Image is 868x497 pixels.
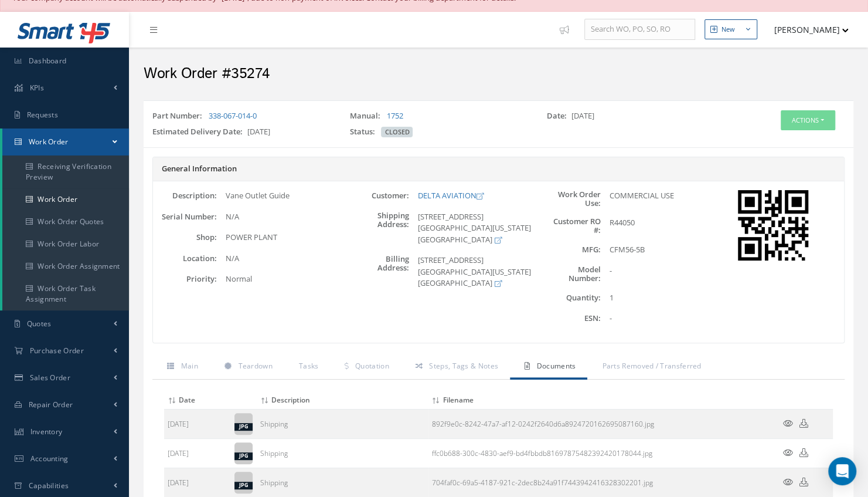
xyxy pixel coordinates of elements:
[345,255,409,289] label: Billing Address:
[284,355,331,380] a: Tasks
[29,56,67,66] span: Dashboard
[409,255,537,289] div: [STREET_ADDRESS] [GEOGRAPHIC_DATA][US_STATE] [GEOGRAPHIC_DATA]
[2,211,129,233] a: Work Order Quotes
[799,478,808,488] a: Download
[2,155,129,188] a: Receiving Verification Preview
[153,191,217,200] label: Description:
[144,65,853,83] h2: Work Order #35274
[381,127,413,137] span: CLOSED
[537,314,601,323] label: ESN:
[738,190,808,261] img: barcode work-order:22075
[537,361,576,371] span: Documents
[799,419,808,429] a: Download
[763,18,849,41] button: [PERSON_NAME]
[418,190,484,201] a: DELTA AVIATION
[27,319,52,329] span: Quotes
[2,233,129,255] a: Work Order Labor
[601,244,729,256] div: CFM56-5B
[164,391,231,410] th: Date
[601,313,729,324] div: -
[601,265,729,283] div: -
[164,468,231,497] td: [DATE]
[30,427,63,437] span: Inventory
[27,110,58,120] span: Requests
[355,361,389,371] span: Quotation
[152,126,247,138] label: Estimated Delivery Date:
[781,110,835,131] button: Actions
[587,355,713,380] a: Parts Removed / Transferred
[299,361,319,371] span: Tasks
[234,452,253,460] div: jpg
[2,278,129,310] a: Work Order Task Assignment
[783,478,793,488] a: Preview
[29,400,73,410] span: Repair Order
[209,110,257,121] a: 338-067-014-0
[828,457,856,485] div: Open Intercom Messenger
[234,482,253,489] div: jpg
[401,355,510,380] a: Steps, Tags & Notes
[510,355,587,380] a: Documents
[162,164,835,174] h5: General Information
[144,126,341,143] div: [DATE]
[601,292,729,304] div: 1
[152,355,210,380] a: Main
[349,110,384,122] label: Manual:
[181,361,198,371] span: Main
[238,361,272,371] span: Teardown
[783,448,793,458] a: Preview
[428,391,763,410] th: Filename
[345,191,409,200] label: Customer:
[537,293,601,302] label: Quantity:
[432,448,652,458] a: Download
[386,110,403,121] a: 1752
[257,438,428,468] td: Shipping
[217,232,345,244] div: POWER PLANT
[30,373,70,383] span: Sales Order
[257,468,428,497] td: Shipping
[257,409,428,438] td: Shipping
[610,217,635,228] span: R44050
[349,126,379,138] label: Status:
[537,245,601,254] label: MFG:
[704,19,757,40] button: New
[429,361,498,371] span: Steps, Tags & Notes
[409,211,537,246] div: [STREET_ADDRESS] [GEOGRAPHIC_DATA][US_STATE] [GEOGRAPHIC_DATA]
[217,273,345,285] div: Normal
[30,346,84,356] span: Purchase Order
[257,391,428,410] th: Description
[537,265,601,283] label: Model Number:
[164,438,231,468] td: [DATE]
[537,190,601,208] label: Work Order Use:
[2,188,129,211] a: Work Order
[234,423,253,431] div: jpg
[602,361,701,371] span: Parts Removed / Transferred
[153,212,217,221] label: Serial Number:
[537,217,601,235] label: Customer RO #:
[330,355,400,380] a: Quotation
[799,448,808,458] a: Download
[345,211,409,246] label: Shipping Address:
[30,454,69,464] span: Accounting
[721,25,735,35] div: New
[153,233,217,242] label: Shop:
[2,255,129,278] a: Work Order Assignment
[601,190,729,208] div: COMMERCIAL USE
[226,211,239,222] span: N/A
[29,137,69,147] span: Work Order
[547,110,571,122] label: Date:
[30,83,44,93] span: KPIs
[210,355,284,380] a: Teardown
[554,12,584,48] a: Show Tips
[153,275,217,283] label: Priority:
[153,254,217,263] label: Location:
[2,129,129,155] a: Work Order
[164,409,231,438] td: [DATE]
[783,419,793,429] a: Preview
[584,19,695,40] input: Search WO, PO, SO, RO
[538,110,735,127] div: [DATE]
[29,481,69,491] span: Capabilities
[152,110,207,122] label: Part Number:
[217,253,345,265] div: N/A
[432,478,653,488] a: Download
[432,419,654,429] a: Download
